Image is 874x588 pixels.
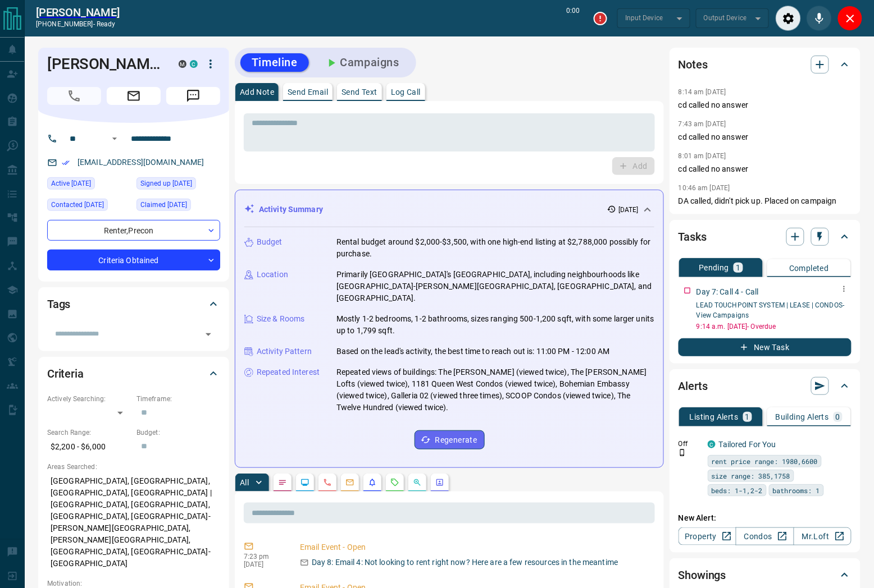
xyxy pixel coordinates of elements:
p: $2,200 - $6,000 [47,438,131,456]
a: Tailored For You [719,440,776,449]
p: cd called no answer [679,99,852,111]
h2: Criteria [47,365,84,383]
a: Property [679,527,736,545]
div: condos.ca [708,440,716,448]
p: Activity Summary [259,204,323,215]
h2: Alerts [679,377,708,395]
p: 8:01 am [DATE] [679,152,726,160]
a: [EMAIL_ADDRESS][DOMAIN_NAME] [78,158,204,167]
p: Add Note [240,88,274,96]
span: rent price range: 1980,6600 [712,456,818,467]
p: Based on the lead's activity, the best time to reach out is: 11:00 PM - 12:00 AM [336,346,610,357]
p: 8:14 am [DATE] [679,88,726,96]
span: Message [166,87,220,105]
p: 0:00 [567,6,580,31]
svg: Agent Actions [435,478,444,487]
button: Timeline [240,53,309,72]
p: DA called, didn't pick up. Placed on campaign [679,195,852,207]
div: Close [837,6,863,31]
div: Activity Summary[DATE] [244,199,654,220]
span: Call [47,87,101,105]
p: Off [679,439,701,449]
p: 0 [836,413,840,421]
p: Rental budget around $2,000-$3,500, with one high-end listing at $2,788,000 possibly for purchase. [336,236,654,260]
p: Budget: [136,428,220,438]
p: 7:43 am [DATE] [679,120,726,128]
p: All [240,479,249,486]
svg: Email Verified [62,159,70,167]
p: Building Alerts [776,413,829,421]
svg: Opportunities [413,478,422,487]
p: Listing Alerts [690,413,739,421]
h2: Notes [679,56,708,73]
button: New Task [679,338,852,356]
p: Activity Pattern [257,346,312,357]
div: Alerts [679,373,852,399]
p: Repeated views of buildings: The [PERSON_NAME] (viewed twice), The [PERSON_NAME] Lofts (viewed tw... [336,366,654,414]
p: 1 [736,264,740,272]
p: Mostly 1-2 bedrooms, 1-2 bathrooms, sizes ranging 500-1,200 sqft, with some larger units up to 1,... [336,313,654,337]
button: Open [201,327,216,342]
p: Areas Searched: [47,462,220,472]
p: Repeated Interest [257,366,320,378]
div: condos.ca [190,60,198,68]
div: Tue Jul 04 2023 [136,199,220,214]
h1: [PERSON_NAME] [47,55,162,73]
div: Fri Jul 02 2021 [136,177,220,193]
p: Pending [699,264,729,272]
a: Mr.Loft [794,527,852,545]
button: Open [108,132,121,145]
div: mrloft.ca [179,60,186,68]
a: LEAD TOUCHPOINT SYSTEM | LEASE | CONDOS- View Campaigns [697,301,845,319]
h2: Tags [47,295,70,313]
p: Day 8: Email 4: Not looking to rent right now? Here are a few resources in the meantime [312,557,618,568]
span: Active [DATE] [51,178,91,189]
h2: Tasks [679,228,707,246]
svg: Requests [390,478,399,487]
div: Thu Sep 11 2025 [47,177,131,193]
span: Signed up [DATE] [140,178,192,189]
span: ready [97,20,116,28]
p: Send Text [342,88,377,96]
a: Condos [736,527,794,545]
p: Email Event - Open [300,541,650,553]
button: Campaigns [313,53,411,72]
p: 10:46 am [DATE] [679,184,730,192]
p: Primarily [GEOGRAPHIC_DATA]'s [GEOGRAPHIC_DATA], including neighbourhoods like [GEOGRAPHIC_DATA]-... [336,269,654,304]
p: 7:23 pm [244,553,283,561]
svg: Calls [323,478,332,487]
h2: Showings [679,566,726,584]
div: Fri Sep 12 2025 [47,199,131,214]
div: Criteria Obtained [47,250,220,270]
p: Actively Searching: [47,394,131,404]
svg: Lead Browsing Activity [301,478,309,487]
p: 9:14 a.m. [DATE] - Overdue [697,321,852,332]
div: Renter , Precon [47,220,220,241]
a: [PERSON_NAME] [36,6,120,19]
div: Mute [807,6,832,31]
p: Size & Rooms [257,313,305,325]
p: cd called no answer [679,163,852,175]
div: Audio Settings [776,6,801,31]
div: Notes [679,51,852,78]
p: Day 7: Call 4 - Call [697,286,759,298]
p: [PHONE_NUMBER] - [36,19,120,29]
p: cd called no answer [679,131,852,143]
p: New Alert: [679,512,852,524]
svg: Notes [278,478,287,487]
p: Budget [257,236,283,248]
div: Tasks [679,223,852,250]
p: Log Call [391,88,421,96]
p: Completed [789,264,829,272]
div: Tags [47,291,220,318]
span: Contacted [DATE] [51,199,104,210]
span: bathrooms: 1 [773,485,820,496]
span: size range: 385,1758 [712,470,790,481]
p: 1 [745,413,750,421]
p: Send Email [288,88,328,96]
p: Location [257,269,288,281]
svg: Emails [345,478,354,487]
div: Criteria [47,360,220,387]
p: [DATE] [618,205,639,215]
